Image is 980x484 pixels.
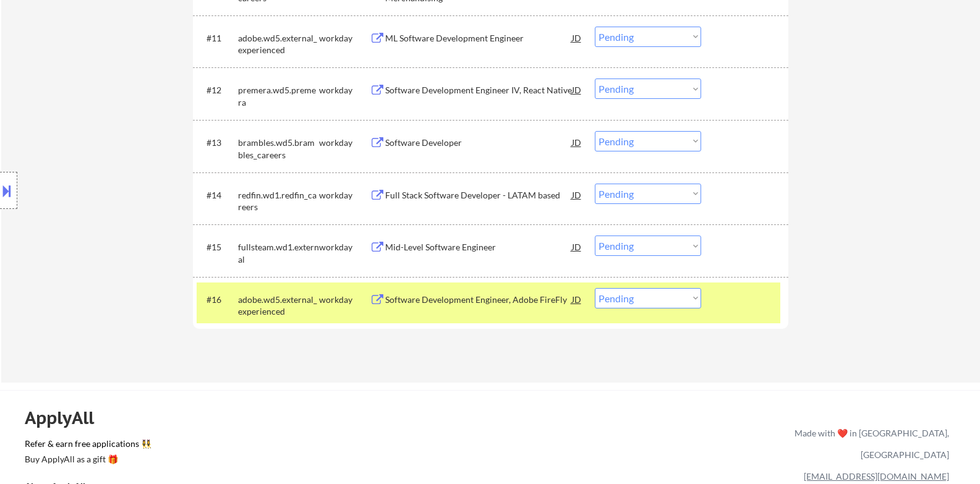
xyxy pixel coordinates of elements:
[238,294,319,318] div: adobe.wd5.external_experienced
[571,288,583,310] div: JD
[319,137,370,149] div: workday
[319,241,370,253] div: workday
[790,422,949,465] div: Made with ❤️ in [GEOGRAPHIC_DATA], [GEOGRAPHIC_DATA]
[804,471,949,482] a: [EMAIL_ADDRESS][DOMAIN_NAME]
[238,137,319,161] div: brambles.wd5.brambles_careers
[385,32,572,45] div: ML Software Development Engineer
[385,84,572,96] div: Software Development Engineer IV, React Native
[571,184,583,206] div: JD
[25,439,536,452] a: Refer & earn free applications 👯‍♀️
[319,189,370,202] div: workday
[207,32,228,45] div: #11
[238,32,319,56] div: adobe.wd5.external_experienced
[385,137,572,149] div: Software Developer
[319,294,370,306] div: workday
[238,189,319,213] div: redfin.wd1.redfin_careers
[319,84,370,96] div: workday
[385,294,572,306] div: Software Development Engineer, Adobe FireFly
[571,27,583,49] div: JD
[238,84,319,108] div: premera.wd5.premera
[238,241,319,265] div: fullsteam.wd1.external
[571,131,583,153] div: JD
[571,79,583,101] div: JD
[571,236,583,258] div: JD
[25,455,148,464] div: Buy ApplyAll as a gift 🎁
[319,32,370,45] div: workday
[25,407,108,428] div: ApplyAll
[385,189,572,202] div: Full Stack Software Developer - LATAM based
[385,241,572,253] div: Mid-Level Software Engineer
[25,452,148,468] a: Buy ApplyAll as a gift 🎁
